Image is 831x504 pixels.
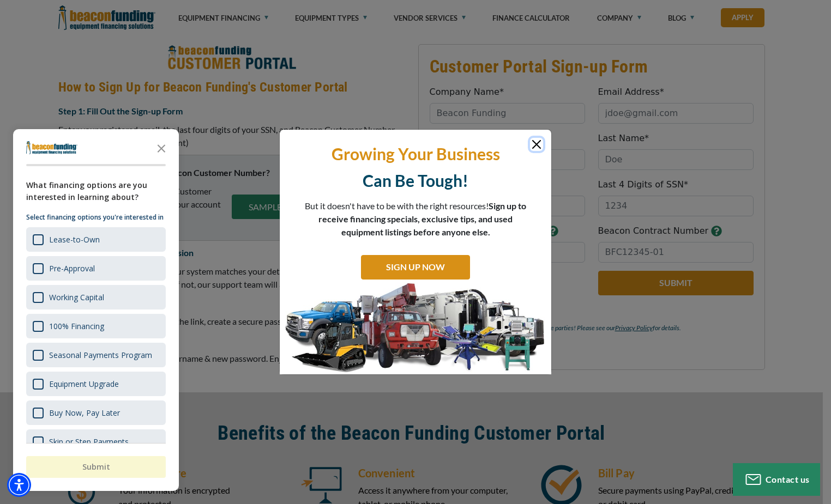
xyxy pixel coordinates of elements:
span: Contact us [766,474,810,484]
button: Close the survey [150,137,172,159]
div: Equipment Upgrade [49,379,119,389]
button: Close [530,138,543,151]
div: Seasonal Payments Program [26,343,166,367]
div: Skip or Step Payments [49,436,129,447]
div: What financing options are you interested in learning about? [26,179,166,203]
div: Working Capital [26,285,166,309]
img: Company logo [26,141,77,154]
p: Growing Your Business [288,143,543,165]
a: SIGN UP NOW [361,255,470,280]
div: Skip or Step Payments [26,429,166,454]
img: SIGN UP NOW [280,282,551,375]
div: 100% Financing [26,314,166,338]
div: Equipment Upgrade [26,372,166,396]
p: Select financing options you're interested in [26,212,166,223]
div: Buy Now, Pay Later [26,400,166,425]
p: Can Be Tough! [288,170,543,191]
div: Pre-Approval [49,263,95,274]
div: Seasonal Payments Program [49,350,152,360]
div: Lease-to-Own [49,234,100,245]
div: Buy Now, Pay Later [49,408,120,418]
div: Survey [13,129,179,491]
button: Submit [26,456,166,478]
div: 100% Financing [49,321,104,331]
button: Contact us [733,463,820,496]
p: But it doesn't have to be with the right resources! [304,199,527,239]
div: Lease-to-Own [26,227,166,252]
div: Working Capital [49,292,104,302]
div: Accessibility Menu [7,473,31,497]
span: Sign up to receive financing specials, exclusive tips, and used equipment listings before anyone ... [318,201,526,237]
div: Pre-Approval [26,256,166,281]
